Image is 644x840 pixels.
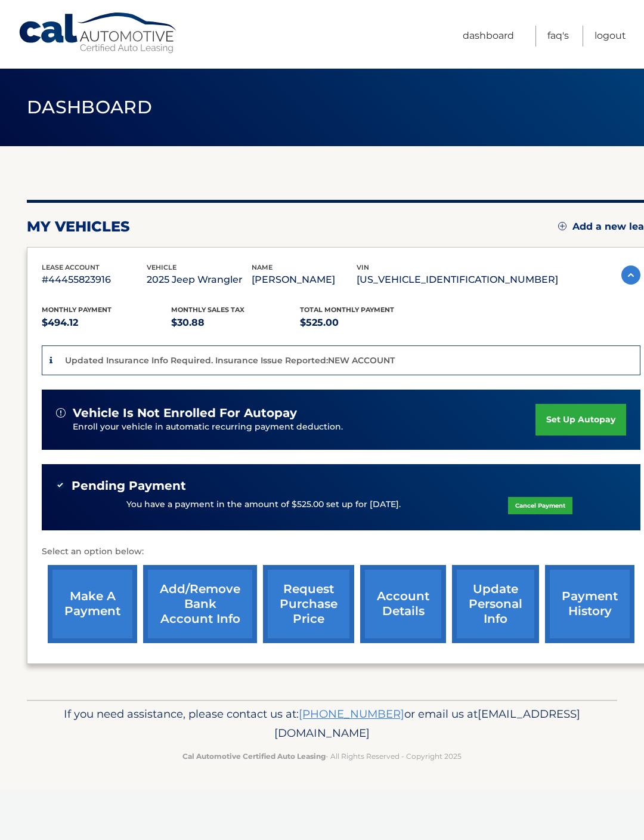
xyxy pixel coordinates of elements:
[42,271,147,288] p: #44455823916
[42,263,100,271] span: lease account
[45,750,599,762] p: - All Rights Reserved - Copyright 2025
[56,408,66,418] img: alert-white.svg
[27,96,152,118] span: Dashboard
[45,705,599,743] p: If you need assistance, please contact us at: or email us at
[126,498,401,511] p: You have a payment in the amount of $525.00 set up for [DATE].
[182,752,326,761] strong: Cal Automotive Certified Auto Leasing
[558,222,566,230] img: add.svg
[300,305,394,314] span: Total Monthly Payment
[252,271,357,288] p: [PERSON_NAME]
[452,565,539,643] a: update personal info
[48,565,137,643] a: make a payment
[56,481,64,489] img: check-green.svg
[357,271,558,288] p: [US_VEHICLE_IDENTIFICATION_NUMBER]
[547,26,569,47] a: FAQ's
[42,314,171,331] p: $494.12
[147,263,177,271] span: vehicle
[300,314,429,331] p: $525.00
[73,421,535,434] p: Enroll your vehicle in automatic recurring payment deduction.
[65,355,395,366] p: Updated Insurance Info Required. Insurance Issue Reported:NEW ACCOUNT
[42,545,640,559] p: Select an option below:
[252,263,273,271] span: name
[171,305,244,314] span: Monthly sales Tax
[621,265,640,285] img: accordion-active.svg
[18,12,179,54] a: Cal Automotive
[360,565,446,643] a: account details
[299,707,404,721] a: [PHONE_NUMBER]
[357,263,369,271] span: vin
[595,26,626,47] a: Logout
[545,565,634,643] a: payment history
[535,404,626,436] a: set up autopay
[27,218,130,236] h2: my vehicles
[147,271,252,288] p: 2025 Jeep Wrangler
[463,26,514,47] a: Dashboard
[143,565,257,643] a: Add/Remove bank account info
[42,305,112,314] span: Monthly Payment
[73,406,297,421] span: vehicle is not enrolled for autopay
[263,565,354,643] a: request purchase price
[508,497,572,514] a: Cancel Payment
[72,478,186,493] span: Pending Payment
[171,314,301,331] p: $30.88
